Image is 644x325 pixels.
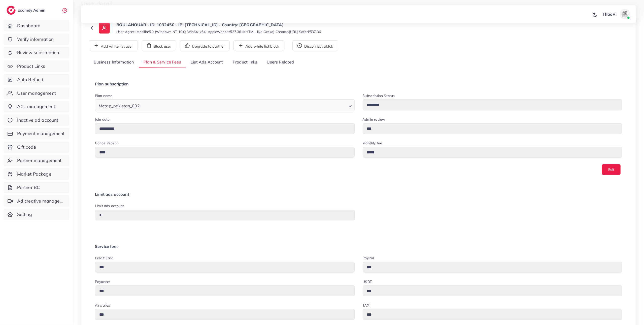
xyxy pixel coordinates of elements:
span: Gift code [17,144,36,150]
span: ACL management [17,103,55,110]
label: Cancel reason [95,141,119,146]
label: USDT [363,279,372,284]
a: Dashboard [4,20,69,31]
button: Block user [142,40,176,51]
span: Market Package [17,171,51,177]
img: avatar [620,9,630,19]
a: logoEcomdy Admin [7,6,47,15]
label: Credit card [95,255,113,261]
a: ThaoViavatar [600,9,632,19]
button: Edit [602,164,621,175]
button: Add white list block [233,40,284,51]
a: List Ads Account [186,57,228,68]
h4: Limit ads account [95,192,622,197]
img: ic-user-info.36bf1079.svg [99,22,110,34]
a: Auto Refund [4,74,69,85]
a: Market Package [4,168,69,180]
label: Payoneer [95,279,110,284]
span: Review subscription [17,49,59,56]
span: Verify information [17,36,54,43]
span: Partner management [17,157,62,164]
span: Metap_pakistan_002 [98,102,141,110]
a: ACL management [4,101,69,112]
img: logo [7,6,16,15]
a: Verify information [4,34,69,45]
label: Join date [95,117,110,122]
span: Dashboard [17,22,41,29]
span: Product Links [17,63,45,70]
label: Admin review [363,117,385,122]
a: Product Links [4,60,69,72]
span: Payment management [17,130,65,137]
a: Gift code [4,141,69,153]
a: Product links [228,57,262,68]
a: Partner BC [4,182,69,193]
label: Plan name [95,93,112,98]
small: User Agent: Mozilla/5.0 (Windows NT 10.0; Win64; x64) AppleWebKit/537.36 (KHTML, like Gecko) Chro... [116,29,321,34]
h4: Service fees [95,244,622,249]
a: Partner management [4,155,69,166]
label: TAX [363,303,369,308]
h2: Ecomdy Admin [18,8,47,13]
span: Setting [17,211,32,218]
span: Partner BC [17,184,40,191]
label: PayPal [363,255,374,261]
p: ThaoVi [602,11,617,17]
a: Payment management [4,128,69,139]
input: Search for option [141,101,347,110]
span: Ad creative management [17,198,65,204]
button: Add white list user [89,40,138,51]
label: Limit ads account [95,203,124,208]
button: Disconnect tiktok [292,40,338,51]
label: Airwallex [95,303,110,308]
div: Search for option [95,99,355,111]
a: Inactive ad account [4,114,69,126]
label: Monthly fee [363,141,382,146]
label: Subscription Status [363,93,395,98]
a: Setting [4,209,69,220]
span: Auto Refund [17,76,44,83]
h4: Plan subscription [95,82,622,86]
a: Ad creative management [4,195,69,207]
a: Business Information [89,57,139,68]
span: Inactive ad account [17,117,58,123]
a: Users Related [262,57,299,68]
a: User management [4,87,69,99]
button: Upgrade to partner [180,40,230,51]
a: Review subscription [4,47,69,58]
span: User management [17,90,56,96]
a: Plan & Service Fees [139,57,186,68]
